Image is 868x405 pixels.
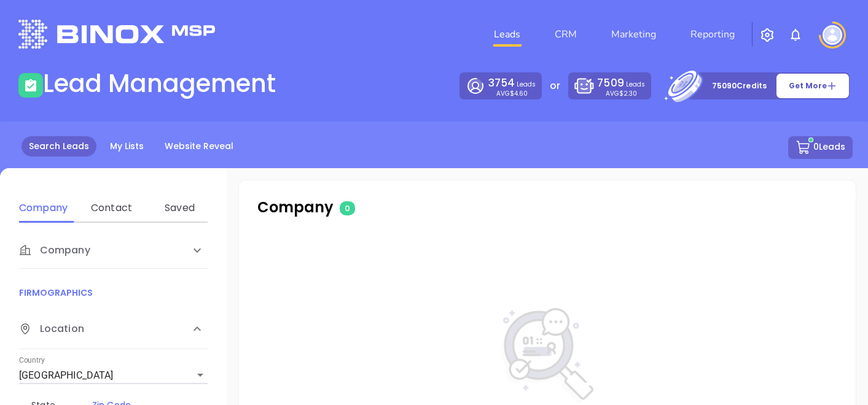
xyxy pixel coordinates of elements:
[788,28,803,42] img: iconNotification
[597,75,624,90] span: 7509
[87,201,136,215] div: Contact
[823,25,842,45] img: user
[22,136,96,156] a: Search Leads
[103,136,151,156] a: My Lists
[550,22,582,47] a: CRM
[686,22,740,47] a: Reporting
[501,308,593,403] img: NoSearch
[788,136,853,159] button: 0Leads
[606,22,661,47] a: Marketing
[597,75,644,91] p: Leads
[760,28,775,42] img: iconSetting
[19,232,208,269] div: Company
[19,309,208,349] div: Location
[489,22,525,47] a: Leads
[19,286,208,299] p: FIRMOGRAPHICS
[496,91,528,96] p: AVG
[19,366,208,385] div: [GEOGRAPHIC_DATA]
[776,73,850,99] button: Get More
[19,357,45,364] label: Country
[712,80,767,92] p: 75090 Credits
[155,201,204,215] div: Saved
[510,89,528,98] span: $4.60
[619,89,637,98] span: $2.30
[19,201,68,215] div: Company
[18,20,215,48] img: logo
[488,75,536,91] p: Leads
[606,91,637,96] p: AVG
[43,69,276,98] h1: Lead Management
[488,75,515,90] span: 3754
[19,322,84,336] span: Location
[550,79,560,93] p: or
[157,136,241,156] a: Website Reveal
[340,201,355,215] span: 0
[19,243,90,258] span: Company
[257,196,514,218] p: Company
